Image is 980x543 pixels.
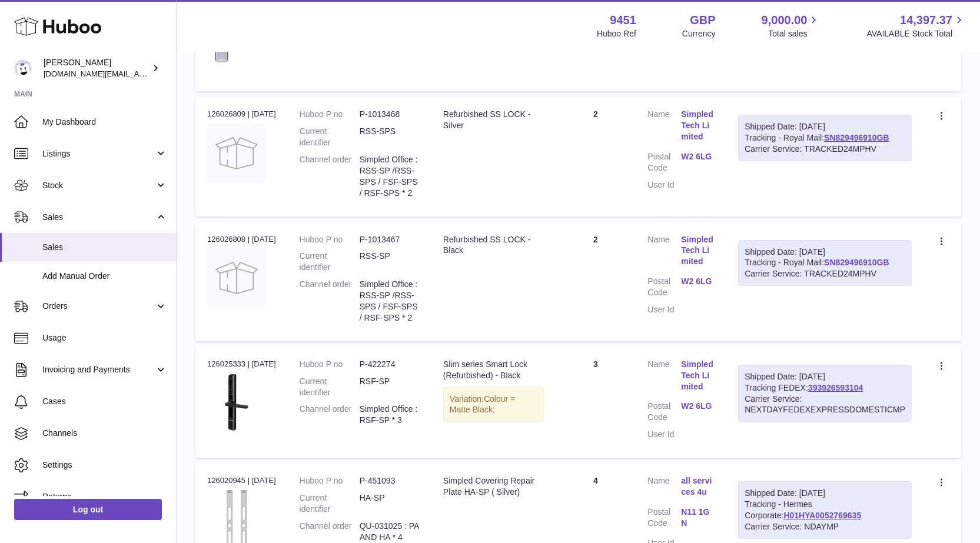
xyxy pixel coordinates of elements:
[42,301,155,312] span: Orders
[300,126,360,148] dt: Current identifier
[42,116,167,128] span: My Dashboard
[647,507,681,532] dt: Postal Code
[745,521,905,532] div: Carrier Service: NDAYMP
[681,507,715,529] a: N11 1GN
[207,373,266,432] img: SF-featured-image-1.png
[44,57,150,79] div: [PERSON_NAME]
[443,234,544,256] div: Refurbished SS LOCK - Black
[647,109,681,145] dt: Name
[360,234,420,245] dd: P-1013467
[745,371,905,382] div: Shipped Date: [DATE]
[647,234,681,271] dt: Name
[300,359,360,370] dt: Huboo P no
[647,475,681,501] dt: Name
[745,268,905,279] div: Carrier Service: TRACKED24MPHV
[300,234,360,245] dt: Huboo P no
[300,154,360,199] dt: Channel order
[207,475,276,486] div: 126020945 | [DATE]
[360,376,420,398] dd: RSF-SP
[762,12,808,28] span: 9,000.00
[647,179,681,191] dt: User Id
[690,12,715,28] strong: GBP
[866,12,966,39] a: 14,397.37 AVAILABLE Stock Total
[681,401,715,412] a: W2 6LG
[360,154,420,199] dd: Simpled Office : RSS-SP /RSS-SPS / FSF-SPS / RSF-SPS * 2
[824,133,889,142] a: SN829496910GB
[556,97,636,216] td: 2
[300,279,360,324] dt: Channel order
[808,383,863,392] a: 393926593104
[647,276,681,298] dt: Postal Code
[681,359,715,392] a: Simpled Tech Limited
[42,428,167,439] span: Channels
[745,121,905,132] div: Shipped Date: [DATE]
[681,276,715,287] a: W2 6LG
[360,109,420,120] dd: P-1013468
[360,492,420,515] dd: HA-SP
[44,69,234,78] span: [DOMAIN_NAME][EMAIL_ADDRESS][DOMAIN_NAME]
[647,359,681,395] dt: Name
[556,347,636,458] td: 3
[300,109,360,120] dt: Huboo P no
[443,387,544,422] div: Variation:
[783,511,861,520] a: H01HYA0052769635
[443,109,544,131] div: Refurbished SS LOCK - Silver
[14,59,32,77] img: amir.ch@gmail.com
[443,475,544,498] div: Simpled Covering Repair Plate HA-SP ( Silver)
[597,28,636,39] div: Huboo Ref
[360,251,420,273] dd: RSS-SP
[738,481,912,539] div: Tracking - Hermes Corporate:
[42,148,155,159] span: Listings
[300,376,360,398] dt: Current identifier
[360,279,420,324] dd: Simpled Office : RSS-SP /RSS-SPS / FSF-SPS / RSF-SPS * 2
[42,242,167,253] span: Sales
[360,126,420,148] dd: RSS-SPS
[738,365,912,422] div: Tracking FEDEX:
[42,271,167,282] span: Add Manual Order
[745,246,905,258] div: Shipped Date: [DATE]
[900,12,952,28] span: 14,397.37
[42,491,167,502] span: Returns
[610,12,636,28] strong: 9451
[360,359,420,370] dd: P-422274
[745,394,905,416] div: Carrier Service: NEXTDAYFEDEXEXPRESSDOMESTICMP
[738,115,912,161] div: Tracking - Royal Mail:
[300,251,360,273] dt: Current identifier
[681,151,715,162] a: W2 6LG
[450,394,515,415] span: Colour = Matte Black;
[360,404,420,426] dd: Simpled Office : RSF-SP * 3
[443,359,544,381] div: Slim series Smart Lock (Refurbished) - Black
[738,240,912,287] div: Tracking - Royal Mail:
[681,234,715,268] a: Simpled Tech Limited
[556,222,636,341] td: 2
[681,109,715,142] a: Simpled Tech Limited
[300,492,360,515] dt: Current identifier
[207,234,276,245] div: 126026808 | [DATE]
[300,475,360,487] dt: Huboo P no
[745,488,905,499] div: Shipped Date: [DATE]
[824,258,889,267] a: SN829496910GB
[207,124,266,182] img: no-photo.jpg
[866,28,966,39] span: AVAILABLE Stock Total
[768,28,820,39] span: Total sales
[42,180,155,191] span: Stock
[647,304,681,315] dt: User Id
[14,499,162,520] a: Log out
[42,396,167,407] span: Cases
[207,359,276,369] div: 126025333 | [DATE]
[42,459,167,471] span: Settings
[647,151,681,174] dt: Postal Code
[360,521,420,543] dd: QU-031025 : PA AND HA * 4
[300,521,360,543] dt: Channel order
[745,144,905,155] div: Carrier Service: TRACKED24MPHV
[682,28,716,39] div: Currency
[647,429,681,440] dt: User Id
[207,109,276,119] div: 126026809 | [DATE]
[207,248,266,307] img: no-photo.jpg
[681,475,715,498] a: all services 4u
[42,212,155,223] span: Sales
[762,12,821,39] a: 9,000.00 Total sales
[360,475,420,487] dd: P-451093
[42,364,155,375] span: Invoicing and Payments
[300,404,360,426] dt: Channel order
